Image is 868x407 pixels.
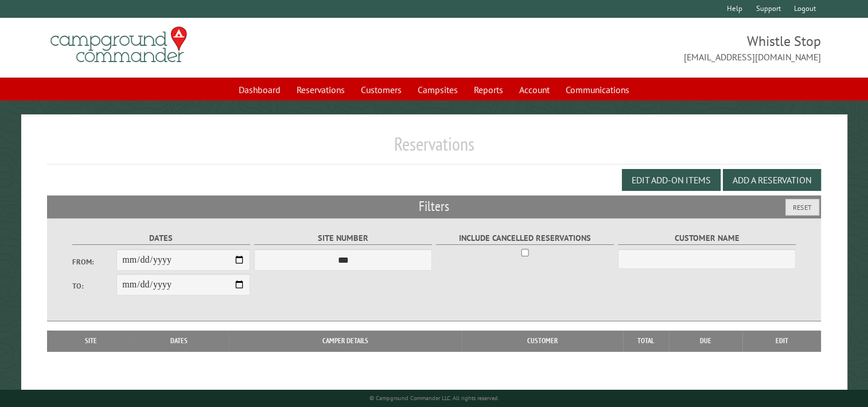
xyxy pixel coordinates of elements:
label: Site Number [254,232,433,245]
label: From: [72,256,117,267]
a: Reports [467,79,510,101]
a: Account [512,79,556,101]
label: To: [72,281,117,291]
th: Dates [129,331,229,351]
th: Edit [742,331,821,351]
span: Whistle Stop [EMAIL_ADDRESS][DOMAIN_NAME] [434,32,822,64]
th: Total [623,331,669,351]
a: Dashboard [232,79,287,101]
h1: Reservations [47,133,821,164]
th: Due [669,331,742,351]
a: Campsites [411,79,465,101]
label: Dates [72,232,251,245]
th: Site [53,331,129,351]
a: Customers [354,79,408,101]
a: Communications [559,79,636,101]
label: Customer Name [618,232,796,245]
th: Camper Details [229,331,462,351]
button: Edit Add-on Items [622,169,721,191]
button: Reset [785,199,819,216]
h2: Filters [47,195,821,217]
small: © Campground Commander LLC. All rights reserved. [369,394,499,402]
label: Include Cancelled Reservations [436,232,614,245]
th: Customer [462,331,623,351]
a: Reservations [290,79,352,101]
button: Add a Reservation [723,169,821,191]
img: Campground Commander [47,22,190,67]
